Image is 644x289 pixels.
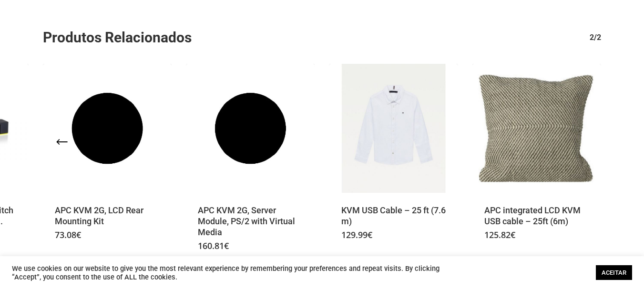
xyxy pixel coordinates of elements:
[55,229,81,240] bdi: 73.08
[52,132,72,151] button: Previous
[484,229,515,240] bdi: 125.82
[329,64,458,192] img: Placeholder
[198,240,229,251] bdi: 160.81
[341,229,372,240] bdi: 129.99
[76,229,81,240] span: €
[472,64,601,192] img: Placeholder
[329,64,458,192] a: KVM USB Cable - 25 ft (7.6 m)
[596,265,632,280] a: ACEITAR
[43,28,608,47] h2: Produtos Relacionados
[511,229,515,240] span: €
[55,205,160,228] a: APC KVM 2G, LCD Rear Mounting Kit
[368,229,372,240] span: €
[224,240,229,251] span: €
[580,28,601,47] div: 2/2
[484,205,589,228] a: APC integrated LCD KVM USB cable – 25ft (6m)
[12,264,446,281] div: We use cookies on our website to give you the most relevant experience by remembering your prefer...
[186,64,315,192] a: APC KVM 2G, Server Module, PS/2 with Virtual Media
[198,205,303,239] a: APC KVM 2G, Server Module, PS/2 with Virtual Media
[341,205,446,228] a: KVM USB Cable – 25 ft (7.6 m)
[43,64,172,192] img: Placeholder
[186,64,315,192] img: Placeholder
[43,64,172,192] a: APC KVM 2G, LCD Rear Mounting Kit
[472,64,601,192] a: APC integrated LCD KVM USB cable - 25ft (6m)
